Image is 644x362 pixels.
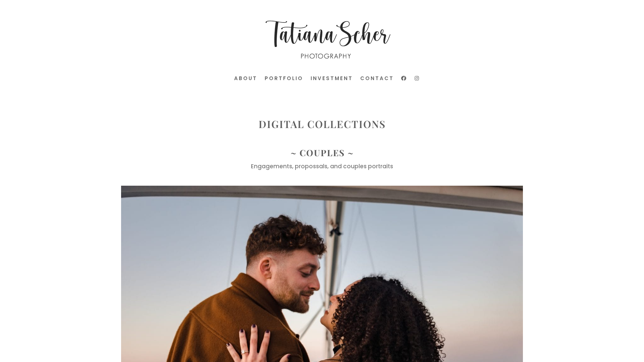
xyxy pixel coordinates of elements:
img: Carmel CA elopement photography [258,15,395,65]
a: Portfolio [265,65,303,91]
h3: ~ Couples ~ [121,147,523,162]
a: About [234,65,257,91]
p: Engagements, propossals, and couples portraits [121,162,523,177]
a: Contact [360,65,394,91]
a: Investment [311,65,353,91]
h1: DIGITAL COLLECTIONS [121,118,523,134]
